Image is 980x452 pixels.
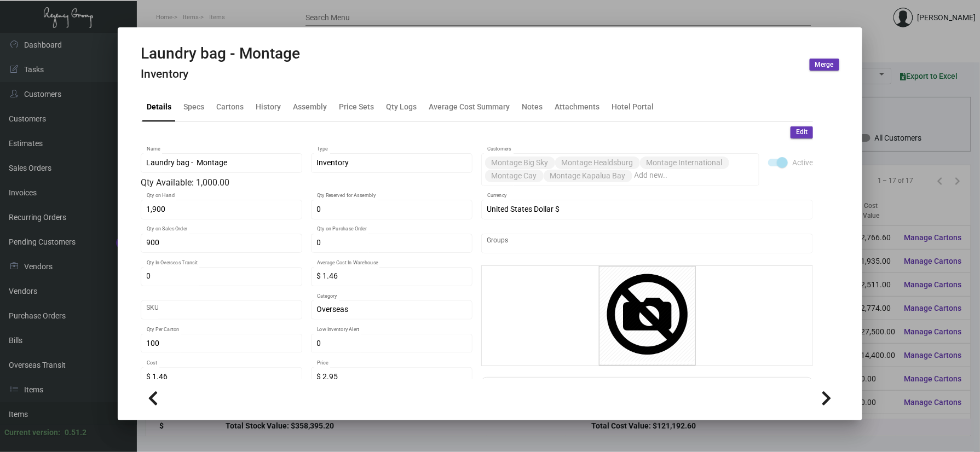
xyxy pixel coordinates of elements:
div: Hotel Portal [612,101,654,112]
div: History [256,101,281,112]
div: Qty Available: 1,000.00 [141,176,472,189]
div: Qty Logs [386,101,417,112]
div: Current version: [4,427,60,438]
span: Merge [815,60,834,69]
button: Edit [791,126,813,138]
div: Assembly [293,101,327,112]
input: Add new.. [635,171,754,180]
div: Details [147,101,171,112]
mat-chip: Montage Healdsburg [555,157,640,169]
h2: Laundry bag - Montage [141,44,300,63]
mat-chip: Montage Cay [485,170,544,182]
div: Attachments [555,101,599,112]
h4: Inventory [141,67,300,81]
span: Edit [796,128,808,137]
div: Notes [522,101,543,112]
div: Cartons [216,101,244,112]
div: Price Sets [339,101,374,112]
mat-chip: Montage International [640,157,729,169]
div: Specs [183,101,204,112]
mat-chip: Montage Big Sky [485,157,555,169]
div: Average Cost Summary [429,101,510,112]
input: Add new.. [487,239,808,248]
button: Merge [810,59,839,71]
span: Active [792,156,813,169]
mat-chip: Montage Kapalua Bay [544,170,632,182]
div: 0.51.2 [65,427,87,438]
